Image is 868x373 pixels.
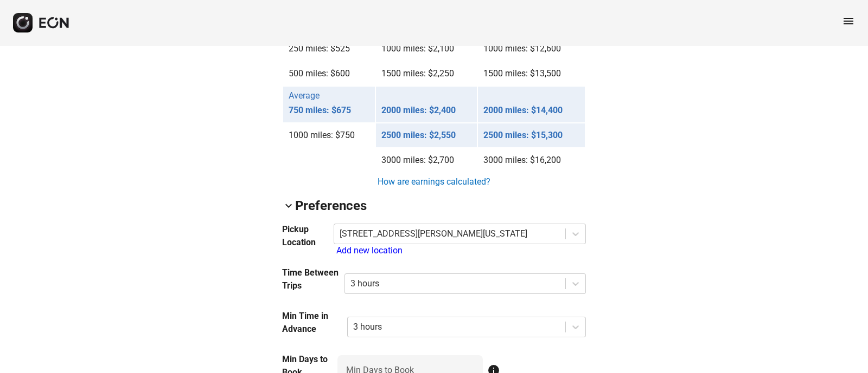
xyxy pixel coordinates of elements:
span: menu [842,15,855,28]
td: 3000 miles: $16,200 [478,148,585,172]
td: 250 miles: $525 [283,37,375,61]
span: keyboard_arrow_down [282,199,295,212]
td: 1000 miles: $750 [283,123,375,147]
h3: Min Time in Advance [282,310,347,336]
h3: Pickup Location [282,223,334,249]
p: 2000 miles: $14,400 [483,104,579,117]
p: 750 miles: $675 [289,104,369,117]
td: 1000 miles: $12,600 [478,37,585,61]
p: Average [289,89,320,102]
td: 1500 miles: $13,500 [478,62,585,86]
td: 2500 miles: $15,300 [478,123,585,147]
p: 2000 miles: $2,400 [381,104,471,117]
td: 2500 miles: $2,550 [376,123,477,147]
td: 500 miles: $600 [283,62,375,86]
h2: Preferences [295,197,367,214]
a: How are earnings calculated? [376,175,492,188]
td: 1500 miles: $2,250 [376,62,477,86]
td: 1000 miles: $2,100 [376,37,477,61]
h3: Time Between Trips [282,266,344,292]
div: Add new location [336,244,586,257]
td: 3000 miles: $2,700 [376,148,477,172]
